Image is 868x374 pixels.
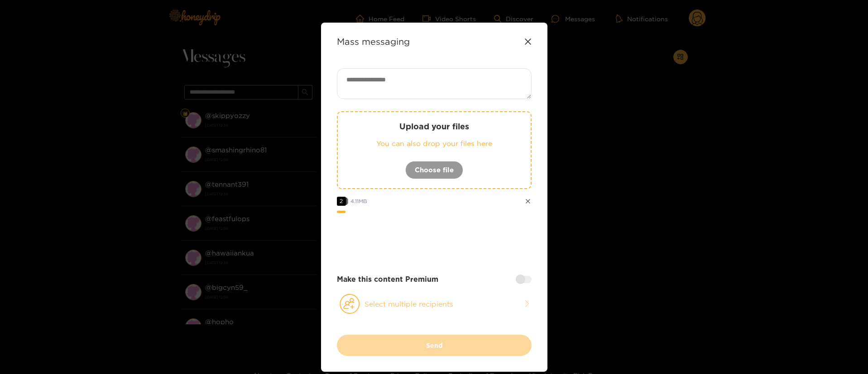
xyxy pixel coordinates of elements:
button: Select multiple recipients [337,294,532,314]
span: 2 [337,197,346,206]
span: 4.11 MB [350,198,367,204]
p: Upload your files [356,121,513,132]
button: Choose file [405,161,463,179]
strong: Make this content Premium [337,274,438,284]
p: You can also drop your files here [356,138,513,149]
strong: Mass messaging [337,36,410,47]
button: Send [337,335,532,356]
